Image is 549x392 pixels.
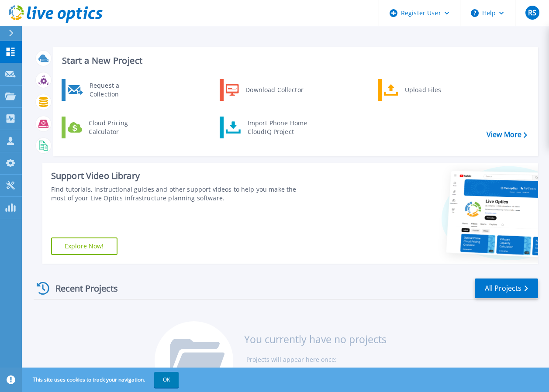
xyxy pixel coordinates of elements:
a: Request a Collection [62,79,151,101]
li: Someone shares a project with you [255,365,387,377]
span: This site uses cookies to track your navigation. [24,372,179,388]
h3: You currently have no projects [244,334,387,344]
div: Cloud Pricing Calculator [84,119,149,136]
a: View More [487,131,527,139]
div: Download Collector [241,81,307,99]
li: Projects will appear here once: [246,354,387,365]
div: Recent Projects [34,278,130,299]
a: Explore Now! [51,237,117,255]
button: OK [154,372,179,388]
div: Find tutorials, instructional guides and other support videos to help you make the most of your L... [51,185,309,203]
div: Request a Collection [85,81,149,99]
a: Cloud Pricing Calculator [62,117,151,138]
div: Support Video Library [51,170,309,182]
div: Import Phone Home CloudIQ Project [243,119,311,136]
span: RS [528,9,536,16]
a: All Projects [475,279,538,298]
h3: Start a New Project [62,56,527,65]
a: Upload Files [378,79,467,101]
a: Download Collector [220,79,309,101]
div: Upload Files [401,81,465,99]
